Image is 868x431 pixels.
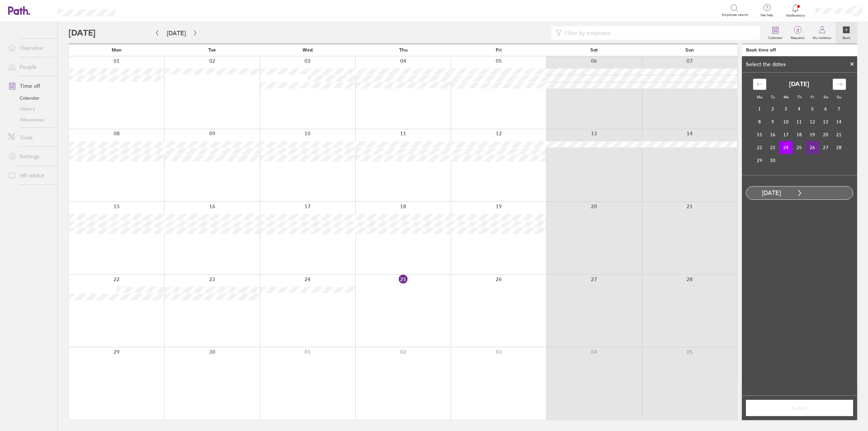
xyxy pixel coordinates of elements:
td: Choose Saturday, September 13, 2025 as your check-out date. It’s available. [819,115,832,128]
td: Choose Tuesday, September 30, 2025 as your check-out date. It’s available. [766,154,780,167]
td: Choose Tuesday, September 23, 2025 as your check-out date. It’s available. [766,141,780,154]
td: Choose Monday, September 8, 2025 as your check-out date. It’s available. [753,115,766,128]
a: Overview [3,41,57,55]
div: Calendar [746,73,853,175]
span: Sun [685,47,694,53]
label: Requests [787,34,809,40]
span: Mon [112,47,122,53]
a: Calendar [764,22,787,44]
span: Select [751,405,848,411]
span: 0 [787,27,809,33]
a: Calendar [3,93,57,103]
label: My holidays [809,34,835,40]
td: Choose Thursday, September 4, 2025 as your check-out date. It’s available. [793,102,806,115]
td: Choose Friday, September 19, 2025 as your check-out date. It’s available. [806,128,819,141]
a: My holidays [809,22,835,44]
td: Choose Wednesday, September 3, 2025 as your check-out date. It’s available. [780,102,793,115]
td: Choose Monday, September 29, 2025 as your check-out date. It’s available. [753,154,766,167]
small: Tu [771,95,775,99]
td: Choose Thursday, September 11, 2025 as your check-out date. It’s available. [793,115,806,128]
small: Sa [824,95,828,99]
label: Calendar [764,34,787,40]
td: Choose Friday, September 5, 2025 as your check-out date. It’s available. [806,102,819,115]
a: HR advice [3,169,57,182]
a: Allowances [3,114,57,125]
a: Tools [3,131,57,144]
td: Choose Sunday, September 21, 2025 as your check-out date. It’s available. [832,128,846,141]
input: Filter by employee [562,26,756,39]
td: Choose Tuesday, September 2, 2025 as your check-out date. It’s available. [766,102,780,115]
a: History [3,103,57,114]
span: Wed [302,47,313,53]
td: Choose Saturday, September 20, 2025 as your check-out date. It’s available. [819,128,832,141]
a: Settings [3,150,57,163]
a: People [3,60,57,74]
a: 0Requests [787,22,809,44]
div: Move backward to switch to the previous month. [753,79,766,90]
div: Search [134,7,151,13]
small: Fr [811,95,814,99]
span: Sat [590,47,598,53]
label: Book [839,34,854,40]
td: Choose Saturday, September 6, 2025 as your check-out date. It’s available. [819,102,832,115]
td: Choose Sunday, September 14, 2025 as your check-out date. It’s available. [832,115,846,128]
td: Choose Monday, September 22, 2025 as your check-out date. It’s available. [753,141,766,154]
td: Choose Thursday, September 25, 2025 as your check-out date. It’s available. [793,141,806,154]
td: Choose Saturday, September 27, 2025 as your check-out date. It’s available. [819,141,832,154]
div: Book time off [746,47,776,53]
td: Choose Tuesday, September 16, 2025 as your check-out date. It’s available. [766,128,780,141]
small: Mo [757,95,762,99]
td: Choose Monday, September 1, 2025 as your check-out date. It’s available. [753,102,766,115]
td: Choose Friday, September 26, 2025 as your check-out date. It’s available. [806,141,819,154]
strong: [DATE] [789,81,809,88]
span: Employee search [722,13,748,17]
div: Move forward to switch to the next month. [833,79,846,90]
td: Choose Wednesday, September 10, 2025 as your check-out date. It’s available. [780,115,793,128]
td: Choose Thursday, September 18, 2025 as your check-out date. It’s available. [793,128,806,141]
a: Notifications [785,3,807,18]
td: Selected as start date. Wednesday, September 24, 2025 [780,141,793,154]
span: Get help [756,13,778,17]
a: Book [835,22,857,44]
small: Th [797,95,802,99]
a: Time off [3,79,57,93]
td: Choose Tuesday, September 9, 2025 as your check-out date. It’s available. [766,115,780,128]
div: Select the dates [742,61,790,67]
td: Choose Wednesday, September 17, 2025 as your check-out date. It’s available. [780,128,793,141]
td: Choose Monday, September 15, 2025 as your check-out date. It’s available. [753,128,766,141]
td: Choose Sunday, September 7, 2025 as your check-out date. It’s available. [832,102,846,115]
button: Select [746,400,853,416]
span: Thu [399,47,408,53]
small: Su [837,95,841,99]
span: Tue [208,47,216,53]
span: Fri [496,47,502,53]
small: We [784,95,789,99]
div: [DATE] [746,190,796,197]
td: Choose Sunday, September 28, 2025 as your check-out date. It’s available. [832,141,846,154]
span: Notifications [785,14,807,18]
td: Choose Friday, September 12, 2025 as your check-out date. It’s available. [806,115,819,128]
button: [DATE] [161,27,191,39]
